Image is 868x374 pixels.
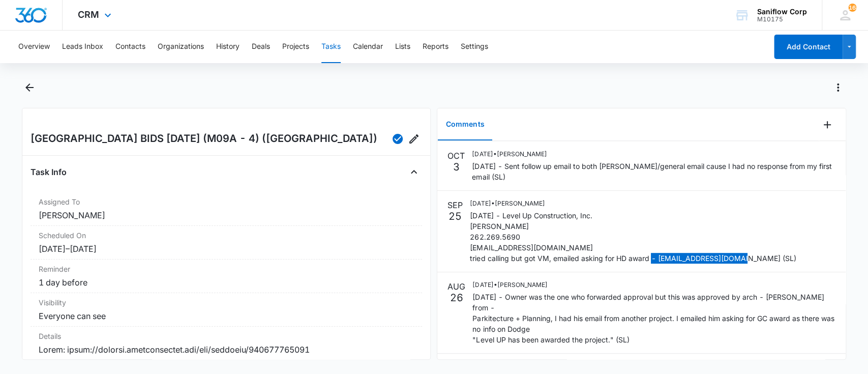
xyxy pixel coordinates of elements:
p: 3 [453,162,460,172]
div: account name [757,8,807,16]
h2: [GEOGRAPHIC_DATA] BIDS [DATE] (M09A - 4) ([GEOGRAPHIC_DATA]) [31,131,377,147]
button: Add Contact [774,35,843,59]
dt: Assigned To [39,196,414,207]
div: VisibilityEveryone can see [31,293,423,327]
button: Back [22,79,38,96]
p: 26 [450,293,463,303]
button: Tasks [321,31,341,63]
button: Contacts [115,31,145,63]
button: Settings [461,31,488,63]
div: account id [757,16,807,23]
button: Calendar [353,31,383,63]
button: History [216,31,240,63]
dt: Visibility [39,297,414,308]
p: OCT [447,150,465,162]
dd: Everyone can see [39,310,414,322]
p: [DATE] - Sent follow up email to both [PERSON_NAME]/general email cause I had no response from my... [472,161,835,182]
span: 168 [848,4,856,12]
button: Lists [395,31,410,63]
dt: Scheduled On [39,230,414,241]
dd: [DATE] – [DATE] [39,243,414,255]
button: Actions [830,79,846,96]
p: [DATE] • [PERSON_NAME] [470,199,796,208]
p: AUG [447,280,465,293]
div: Scheduled On[DATE]–[DATE] [31,226,423,260]
div: notifications count [848,4,856,12]
button: Edit [406,131,422,147]
button: Add Comment [819,117,835,133]
p: [DATE] • [PERSON_NAME] [472,280,835,290]
dd: 1 day before [39,276,414,289]
span: CRM [78,9,99,20]
h4: Task Info [31,166,67,178]
button: Organizations [158,31,204,63]
button: Overview [18,31,50,63]
button: Close [406,164,422,180]
button: Projects [282,31,309,63]
dt: Details [39,331,414,341]
dd: [PERSON_NAME] [39,209,414,221]
p: [DATE] - Owner was the one who forwarded approval but this was approved by arch - [PERSON_NAME] f... [472,292,835,345]
p: [DATE] - Level Up Construction, Inc. [PERSON_NAME] 262.269.5690 [EMAIL_ADDRESS][DOMAIN_NAME] trie... [470,210,796,264]
button: Deals [252,31,270,63]
p: 25 [448,211,462,221]
p: SEP [447,199,463,211]
button: Comments [438,109,492,140]
div: Reminder1 day before [31,260,423,293]
dt: Reminder [39,264,414,274]
p: [DATE] • [PERSON_NAME] [472,150,835,159]
div: Assigned To[PERSON_NAME] [31,192,423,226]
button: Reports [423,31,448,63]
button: Leads Inbox [62,31,103,63]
